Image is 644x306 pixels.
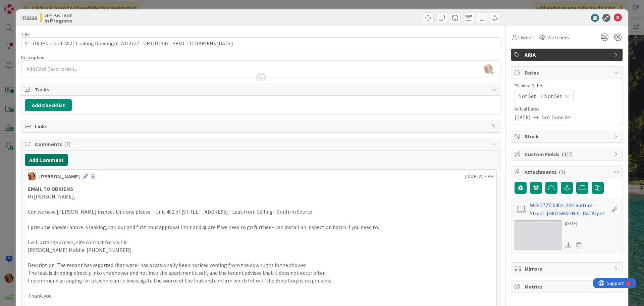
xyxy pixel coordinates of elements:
[28,261,494,269] p: Description: The tenant has reported that water has occasionally been noticed coming from the dow...
[559,169,565,175] span: ( 1 )
[465,173,494,180] span: [DATE] 2:18 PM
[21,31,30,37] label: Title
[525,282,610,291] span: Metrics
[64,141,70,147] span: ( 2 )
[21,14,37,22] span: ID
[484,64,493,74] img: KiSwxcFcLogleto2b8SsqFMDUcOqpmCz.jpg
[515,113,531,121] span: [DATE]
[28,185,73,192] strong: EMAIL TO OBRIENS
[561,151,573,158] span: ( 0/2 )
[35,85,488,93] span: Tasks
[39,172,80,180] div: [PERSON_NAME]
[530,201,608,217] a: WO-2727-0402-234-Vulture-Street-[GEOGRAPHIC_DATA]pdf
[525,168,610,176] span: Attachments
[515,82,619,89] span: Planned Dates
[35,3,37,8] div: 1
[44,12,72,18] span: SFM -Go Team
[547,33,569,41] span: Watchers
[14,1,31,9] span: Support
[28,223,494,231] p: I presume shower above is leaking, call out and first hour approval limit and quote if we need to...
[28,277,494,285] p: I recommend arranging for a technician to investigate the source of the leak and confirm which lo...
[518,92,536,100] span: Not Set
[565,241,572,250] div: Download
[28,246,494,254] p: [PERSON_NAME] Mobile: [PHONE_NUMBER]
[25,154,68,166] button: Add Comment
[44,18,72,23] b: In Progress
[35,140,488,148] span: Comments
[525,265,610,273] span: Mirrors
[25,99,72,111] button: Add Checklist
[525,150,610,158] span: Custom Fields
[525,69,610,77] span: Dates
[28,238,494,246] p: I will arrange access, site contact for visit is:
[541,113,572,121] span: Not Done Yet
[28,269,494,277] p: The leak is dripping directly into the shower and not into the apartment itself, and the tenant a...
[35,122,488,130] span: Links
[515,105,619,113] span: Actual Dates
[525,132,610,140] span: Block
[26,14,37,21] b: 3326
[28,172,36,180] img: KD
[28,292,494,300] p: Thank you.
[525,51,610,59] span: ARIA
[21,54,44,60] span: Description
[544,92,562,100] span: Not Set
[518,33,533,41] span: Owner
[28,208,494,216] p: Can we have [PERSON_NAME] inspect this one please – Unit 402 of [STREET_ADDRESS] - Leak from Ceil...
[21,37,500,49] input: type card name here...
[565,220,584,227] div: [DATE]
[28,193,494,201] p: Hi [PERSON_NAME],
